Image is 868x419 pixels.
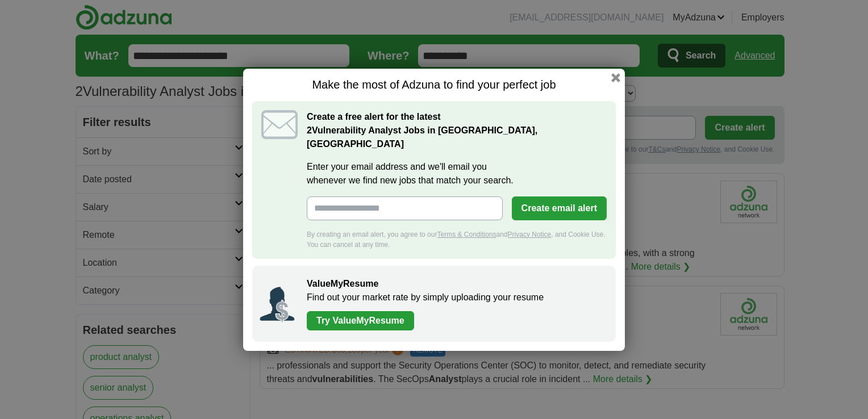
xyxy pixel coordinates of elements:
[508,231,552,238] a: Privacy Notice
[307,124,312,137] span: 2
[307,291,604,304] p: Find out your market rate by simply uploading your resume
[252,78,616,92] h1: Make the most of Adzuna to find your perfect job
[307,311,414,330] a: Try ValueMyResume
[437,231,496,238] a: Terms & Conditions
[261,110,298,139] img: icon_email.svg
[307,110,607,151] h2: Create a free alert for the latest
[307,229,607,250] div: By creating an email alert, you agree to our and , and Cookie Use. You can cancel at any time.
[307,160,607,187] label: Enter your email address and we'll email you whenever we find new jobs that match your search.
[307,277,604,291] h2: ValueMyResume
[307,125,537,149] strong: Vulnerability Analyst Jobs in [GEOGRAPHIC_DATA], [GEOGRAPHIC_DATA]
[512,196,607,220] button: Create email alert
